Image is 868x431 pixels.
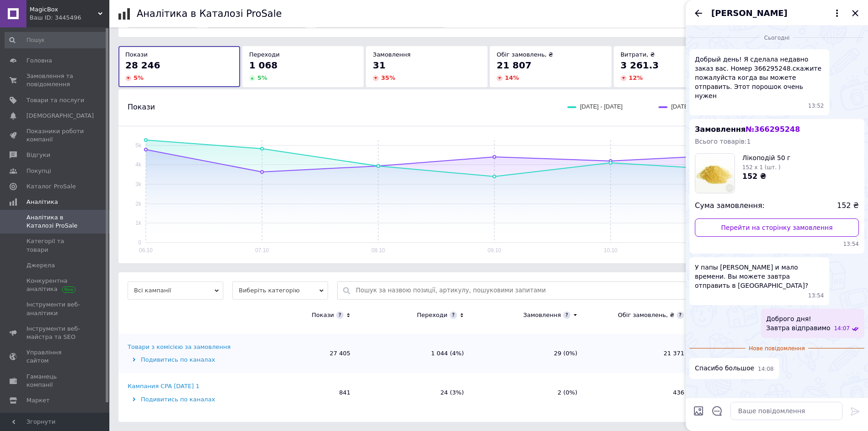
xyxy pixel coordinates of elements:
span: Показники роботи компанії [26,127,84,144]
span: Добрый день! Я сделала недавно заказ вас. Номер 366295248.скажите пожалуйста когда вы можете отпр... [695,55,824,100]
div: Кампания CPA [DATE] 1 [128,382,200,390]
span: 28 246 [125,60,160,71]
span: 35 % [381,74,395,81]
span: № 366295248 [745,125,800,134]
button: Закрити [850,8,861,19]
span: 13:52 12.10.2025 [808,102,824,110]
span: Замовлення [373,51,411,58]
div: Обіг замовлень, ₴ [618,311,674,319]
input: Пошук за назвою позиції, артикулу, пошуковими запитами [356,282,845,299]
span: Конкурентна аналітика [26,277,84,293]
span: Головна [26,57,52,65]
text: 0 [138,239,141,246]
span: 14:08 12.10.2025 [758,365,774,373]
span: 14 % [505,74,519,81]
td: 29 (0%) [473,334,586,373]
span: Категорії та товари [26,237,84,254]
span: Лікоподій 50 г [742,153,791,162]
button: Назад [693,8,704,19]
span: 152 x 1 (шт. ) [742,164,781,171]
span: 1 068 [249,60,278,71]
span: 14:07 12.10.2025 [834,325,850,332]
text: 07.10 [255,247,269,254]
text: 08.10 [371,247,385,254]
span: Виберіть категорію [232,281,328,300]
span: Витрати, ₴ [621,51,655,58]
div: Покази [312,311,334,319]
div: Переходи [417,311,447,319]
img: 3391728974_w160_h160_likopodij-50-g.jpg [695,154,734,193]
span: Замовлення та повідомлення [26,72,84,88]
a: Перейти на сторінку замовлення [695,218,859,237]
span: Гаманець компанії [26,373,84,389]
text: 2k [135,201,142,207]
span: Джерела [26,261,55,270]
td: 841 [246,373,360,412]
text: 4k [135,161,142,168]
span: Нове повідомлення [745,345,809,353]
span: Управління сайтом [26,348,84,365]
span: Товари та послуги [26,96,84,104]
span: Обіг замовлень, ₴ [497,51,553,58]
span: [PERSON_NAME] [711,7,787,19]
span: Каталог ProSale [26,182,76,191]
span: 152 ₴ [742,172,766,181]
span: Покупці [26,167,51,175]
span: [DEMOGRAPHIC_DATA] [26,112,94,120]
text: 06.10 [139,247,153,254]
span: Спасибо большое [695,363,754,373]
span: 152 ₴ [837,201,859,211]
button: [PERSON_NAME] [711,7,842,19]
td: 24 (3%) [360,373,473,412]
span: Відгуки [26,151,50,159]
span: 12 % [629,74,643,81]
span: MagicBox [30,5,98,14]
text: 1k [135,220,142,226]
input: Пошук [5,32,108,48]
span: 21 807 [497,60,532,71]
span: 13:54 12.10.2025 [808,292,824,300]
span: Всі кампанії [128,281,223,300]
span: 3 261.3 [621,60,659,71]
div: Подивитись по каналах [128,356,244,364]
span: 5 % [257,74,267,81]
span: Покази [128,102,155,112]
td: 1 044 (4%) [360,334,473,373]
span: Покази [125,51,148,58]
span: 31 [373,60,385,71]
span: Маркет [26,396,50,405]
td: 21 371 ₴ [586,334,700,373]
text: 10.10 [604,247,617,254]
td: 2 (0%) [473,373,586,412]
div: Ваш ID: 3445496 [30,14,109,22]
span: Інструменти веб-аналітики [26,301,84,317]
div: Замовлення [523,311,561,319]
span: 5 % [134,74,144,81]
text: 09.10 [488,247,501,254]
span: Інструменти веб-майстра та SEO [26,325,84,341]
span: 13:54 12.10.2025 [695,240,859,248]
td: 27 405 [246,334,360,373]
text: 5k [135,142,142,149]
span: Аналітика в Каталозі ProSale [26,213,84,230]
div: Подивитись по каналах [128,395,244,404]
text: 3k [135,181,142,187]
span: Аналітика [26,198,58,206]
button: Відкрити шаблони відповідей [711,405,723,417]
span: Замовлення [695,125,800,134]
span: Налаштування [26,412,73,420]
td: 436 ₴ [586,373,700,412]
span: Переходи [249,51,280,58]
span: Доброго дня! Завтра відправимо [766,314,831,332]
div: Товари з комісією за замовлення [128,343,231,351]
h1: Аналітика в Каталозі ProSale [137,8,282,19]
span: Сьогодні [760,34,793,42]
div: 12.10.2025 [689,33,864,42]
span: У папы [PERSON_NAME] и мало времени. Вы можете завтра отправить в [GEOGRAPHIC_DATA]? [695,263,824,290]
span: Сума замовлення: [695,201,765,211]
span: Всього товарів: 1 [695,138,751,145]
